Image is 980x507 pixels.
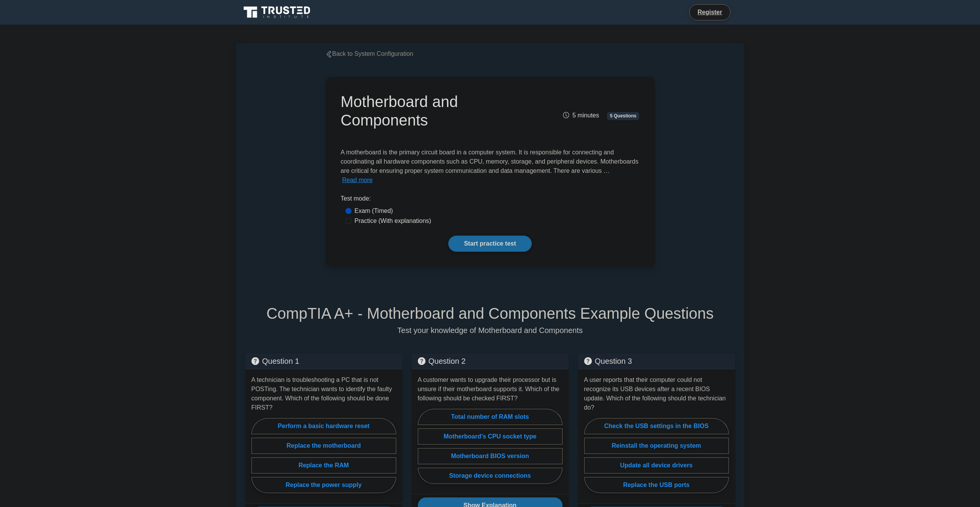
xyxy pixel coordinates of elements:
[418,375,563,403] p: A customer wants to upgrade their processor but is unsure if their motherboard supports it. Which...
[251,438,396,454] label: Replace the motherboard
[418,356,563,366] h5: Question 2
[355,216,431,226] label: Practice (With explanations)
[418,468,563,484] label: Storage device connections
[584,477,729,493] label: Replace the USB ports
[418,448,563,464] label: Motherboard BIOS version
[341,92,537,129] h1: Motherboard and Components
[325,50,414,57] a: Back to System Configuration
[693,7,727,17] a: Register
[563,112,599,119] span: 5 minutes
[245,326,735,335] p: Test your knowledge of Motherboard and Components
[584,356,729,366] h5: Question 3
[341,194,640,206] div: Test mode:
[418,409,563,425] label: Total number of RAM slots
[251,375,396,412] p: A technician is troubleshooting a PC that is not POSTing. The technician wants to identify the fa...
[355,206,393,216] label: Exam (Timed)
[251,418,396,434] label: Perform a basic hardware reset
[448,236,532,252] a: Start practice test
[251,356,396,366] h5: Question 1
[584,457,729,474] label: Update all device drivers
[584,418,729,434] label: Check the USB settings in the BIOS
[607,112,639,120] span: 5 Questions
[251,457,396,474] label: Replace the RAM
[418,428,563,445] label: Motherboard's CPU socket type
[584,438,729,454] label: Reinstall the operating system
[251,477,396,493] label: Replace the power supply
[245,304,735,323] h5: CompTIA A+ - Motherboard and Components Example Questions
[341,149,638,174] span: A motherboard is the primary circuit board in a computer system. It is responsible for connecting...
[342,176,373,185] button: Read more
[584,375,729,412] p: A user reports that their computer could not recognize its USB devices after a recent BIOS update...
